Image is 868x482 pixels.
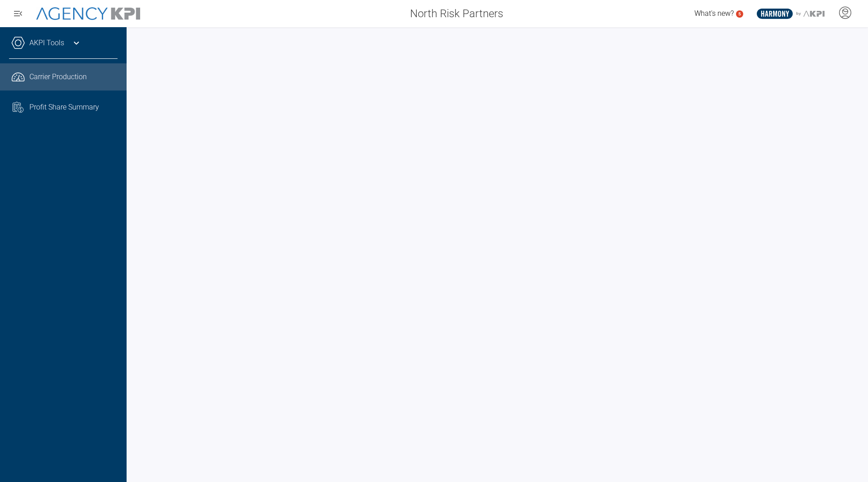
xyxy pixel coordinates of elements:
[36,7,140,20] img: AgencyKPI
[736,10,743,18] a: 5
[29,102,99,113] span: Profit Share Summary
[29,72,87,82] span: Carrier Production
[410,5,503,22] span: North Risk Partners
[29,38,64,48] a: AKPI Tools
[738,11,741,16] text: 5
[694,9,734,18] span: What's new?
